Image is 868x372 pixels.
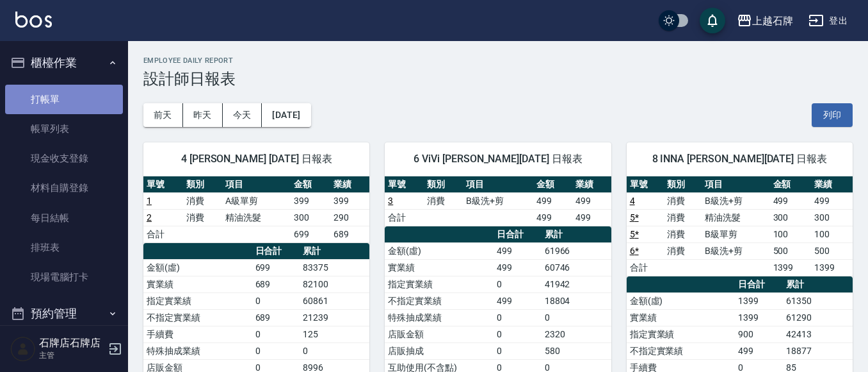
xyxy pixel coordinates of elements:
[252,259,300,276] td: 699
[770,192,812,209] td: 499
[642,153,837,165] span: 8 INNA [PERSON_NAME][DATE] 日報表
[147,212,152,223] a: 2
[143,176,369,243] table: a dense table
[572,192,611,209] td: 499
[811,259,853,276] td: 1399
[291,209,330,226] td: 300
[811,226,853,242] td: 100
[183,209,223,226] td: 消費
[385,276,494,292] td: 指定實業績
[5,46,123,80] button: 櫃檯作業
[463,176,533,193] th: 項目
[572,209,611,226] td: 499
[664,176,702,193] th: 類別
[143,56,853,65] h2: Employee Daily Report
[300,276,369,292] td: 82100
[5,173,123,203] a: 材料自購登錄
[330,192,370,209] td: 399
[385,309,494,326] td: 特殊抽成業績
[15,12,52,28] img: Logo
[463,192,533,209] td: B級洗+剪
[494,342,542,359] td: 0
[572,176,611,193] th: 業績
[735,292,783,309] td: 1399
[533,176,572,193] th: 金額
[627,309,735,326] td: 實業績
[542,342,611,359] td: 580
[803,9,853,33] button: 登出
[702,192,769,209] td: B級洗+剪
[300,342,369,359] td: 0
[5,85,123,114] a: 打帳單
[222,176,291,193] th: 項目
[262,103,310,127] button: [DATE]
[627,326,735,342] td: 指定實業績
[533,209,572,226] td: 499
[811,192,853,209] td: 499
[222,209,291,226] td: 精油洗髮
[542,292,611,309] td: 18804
[811,176,853,193] th: 業績
[223,103,262,127] button: 今天
[702,209,769,226] td: 精油洗髮
[664,192,702,209] td: 消費
[783,342,853,359] td: 18877
[752,13,793,29] div: 上越石牌
[700,8,725,33] button: save
[770,176,812,193] th: 金額
[783,326,853,342] td: 42413
[494,226,542,243] th: 日合計
[542,259,611,276] td: 60746
[770,226,812,242] td: 100
[183,192,223,209] td: 消費
[783,309,853,326] td: 61290
[385,242,494,259] td: 金額(虛)
[542,242,611,259] td: 61966
[494,276,542,292] td: 0
[143,70,853,88] h3: 設計師日報表
[627,176,853,276] table: a dense table
[252,309,300,326] td: 689
[702,176,769,193] th: 項目
[627,292,735,309] td: 金額(虛)
[143,226,183,242] td: 合計
[252,276,300,292] td: 689
[400,153,595,165] span: 6 ViVi [PERSON_NAME][DATE] 日報表
[494,292,542,309] td: 499
[627,259,664,276] td: 合計
[183,103,223,127] button: 昨天
[147,196,152,206] a: 1
[630,196,635,206] a: 4
[330,209,370,226] td: 290
[385,176,611,226] table: a dense table
[5,114,123,144] a: 帳單列表
[424,192,463,209] td: 消費
[291,176,330,193] th: 金額
[812,103,853,127] button: 列印
[5,233,123,262] a: 排班表
[291,192,330,209] td: 399
[330,176,370,193] th: 業績
[385,176,424,193] th: 單號
[183,176,223,193] th: 類別
[385,342,494,359] td: 店販抽成
[10,336,36,362] img: Person
[143,342,252,359] td: 特殊抽成業績
[300,326,369,342] td: 125
[143,309,252,326] td: 不指定實業績
[388,196,393,206] a: 3
[143,326,252,342] td: 手續費
[5,297,123,330] button: 預約管理
[143,276,252,292] td: 實業績
[252,292,300,309] td: 0
[702,242,769,259] td: B級洗+剪
[664,242,702,259] td: 消費
[385,326,494,342] td: 店販金額
[702,226,769,242] td: B級單剪
[424,176,463,193] th: 類別
[494,326,542,342] td: 0
[811,209,853,226] td: 300
[735,276,783,293] th: 日合計
[542,276,611,292] td: 41942
[300,292,369,309] td: 60861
